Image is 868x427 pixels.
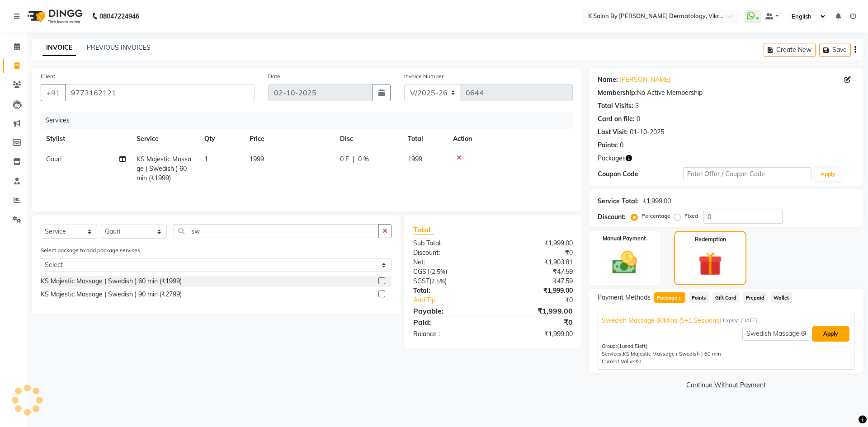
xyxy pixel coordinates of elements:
[493,267,579,277] div: ₹47.59
[604,248,645,277] img: _cash.svg
[41,72,55,80] label: Client
[42,40,76,56] a: INVOICE
[41,129,131,149] th: Stylist
[131,129,199,149] th: Service
[493,286,579,296] div: ₹1,999.00
[41,277,182,286] div: KS Majestic Massage ( Swedish ) 60 min (₹1999)
[493,317,579,328] div: ₹0
[723,317,757,324] span: Expiry: [DATE]
[598,101,633,111] div: Total Visits:
[413,225,434,235] span: Total
[635,358,642,365] span: ₹0
[99,4,139,29] b: 08047224946
[413,267,430,276] span: CGST
[406,296,507,305] a: Add Tip
[590,380,862,390] a: Continue Without Payment
[743,292,767,303] span: Prepaid
[406,286,493,296] div: Total:
[598,88,854,98] div: No Active Membership
[617,343,622,349] span: (1
[642,197,671,206] div: ₹1,999.00
[677,296,682,301] span: 1
[353,155,354,164] span: |
[654,292,685,303] span: Package
[623,351,721,357] span: KS Majestic Massage ( Swedish ) 60 min
[598,169,683,179] div: Coupon Code
[598,197,639,206] div: Service Total:
[683,167,811,181] input: Enter Offer / Coupon Code
[408,155,422,163] span: 1999
[598,154,626,163] span: Packages
[406,329,493,339] div: Balance :
[764,43,816,57] button: Create New
[402,129,448,149] th: Total
[406,317,493,328] div: Paid:
[630,127,664,137] div: 01-10-2025
[413,277,429,285] span: SGST
[493,329,579,339] div: ₹1,999.00
[493,248,579,258] div: ₹0
[41,290,182,299] div: KS Majestic Massage ( Swedish ) 90 min (₹2799)
[174,224,379,238] input: Search or Scan
[620,75,670,84] a: [PERSON_NAME]
[689,292,709,303] span: Points
[406,267,493,277] div: ( )
[340,155,349,164] span: 0 F
[42,112,580,129] div: Services
[695,235,726,244] label: Redemption
[87,43,151,52] a: PREVIOUS INVOICES
[602,358,635,365] span: Current Value:
[771,292,792,303] span: Wallet
[406,248,493,258] div: Discount:
[819,43,851,57] button: Save
[602,316,721,325] span: Swedish Massage 60Mins (5+1 Sessions)
[493,239,579,248] div: ₹1,999.00
[406,239,493,248] div: Sub Total:
[598,75,618,84] div: Name:
[635,101,639,111] div: 3
[199,129,244,149] th: Qty
[812,326,849,342] button: Apply
[204,155,208,163] span: 1
[620,141,623,150] div: 0
[65,84,255,101] input: Search by Name/Mobile/Email/Code
[268,72,280,80] label: Date
[642,212,670,220] label: Percentage
[815,168,841,181] button: Apply
[637,114,640,124] div: 0
[358,155,369,164] span: 0 %
[602,343,617,349] span: Group:
[598,114,635,124] div: Card on file:
[23,4,85,29] img: logo
[41,246,140,254] label: Select package to add package services
[137,155,191,182] span: KS Majestic Massage ( Swedish ) 60 min (₹1999)
[406,277,493,286] div: ( )
[244,129,335,149] th: Price
[598,141,618,150] div: Points:
[448,129,573,149] th: Action
[493,305,579,316] div: ₹1,999.00
[406,305,493,316] div: Payable:
[431,277,445,285] span: 2.5%
[598,293,651,302] span: Payment Methods
[684,212,698,220] label: Fixed
[742,327,810,341] input: note
[598,212,626,222] div: Discount:
[691,249,730,279] img: _gift.svg
[432,268,445,275] span: 2.5%
[635,343,638,349] span: 5
[598,127,628,137] div: Last Visit:
[404,72,443,80] label: Invoice Number
[335,129,402,149] th: Disc
[406,258,493,267] div: Net:
[493,277,579,286] div: ₹47.59
[712,292,740,303] span: Gift Card
[46,155,61,163] span: Gauri
[250,155,264,163] span: 1999
[598,88,637,98] div: Membership:
[493,258,579,267] div: ₹1,903.81
[41,84,66,101] button: +91
[603,235,646,243] label: Manual Payment
[507,296,579,305] div: ₹0
[602,351,623,357] span: Services:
